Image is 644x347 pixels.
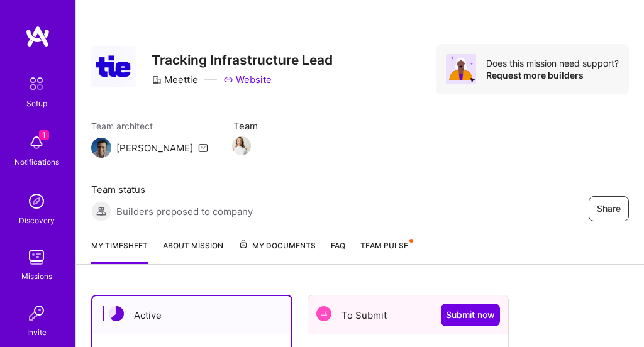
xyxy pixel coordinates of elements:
[152,73,198,86] div: Meettie
[486,69,619,81] div: Request more builders
[14,155,59,168] div: Notifications
[316,306,331,321] img: To Submit
[26,97,47,110] div: Setup
[27,326,47,339] div: Invite
[238,239,316,253] span: My Documents
[91,239,148,264] a: My timesheet
[91,119,208,133] span: Team architect
[198,143,208,153] i: icon Mail
[446,54,476,84] img: Avatar
[597,202,621,215] span: Share
[152,52,333,68] h3: Tracking Infrastructure Lead
[39,130,49,140] span: 1
[238,239,316,264] a: My Documents
[446,309,495,321] span: Submit now
[163,239,223,264] a: About Mission
[21,270,52,283] div: Missions
[152,75,162,85] i: icon CompanyGray
[25,25,50,48] img: logo
[109,306,124,321] img: Active
[441,304,500,326] button: Submit now
[233,119,258,133] span: Team
[24,130,49,155] img: bell
[23,70,50,97] img: setup
[91,46,136,87] img: Company Logo
[331,239,345,264] a: FAQ
[91,138,111,158] img: Team Architect
[24,300,49,326] img: Invite
[91,201,111,221] img: Builders proposed to company
[24,245,49,270] img: teamwork
[308,295,508,334] div: To Submit
[116,141,193,155] div: [PERSON_NAME]
[360,239,412,264] a: Team Pulse
[486,57,619,69] div: Does this mission need support?
[232,136,251,155] img: Team Member Avatar
[92,296,291,334] div: Active
[233,135,250,157] a: Team Member Avatar
[91,183,253,196] span: Team status
[116,205,253,218] span: Builders proposed to company
[19,214,55,227] div: Discovery
[360,241,408,250] span: Team Pulse
[24,189,49,214] img: discovery
[589,196,629,221] button: Share
[223,73,272,86] a: Website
